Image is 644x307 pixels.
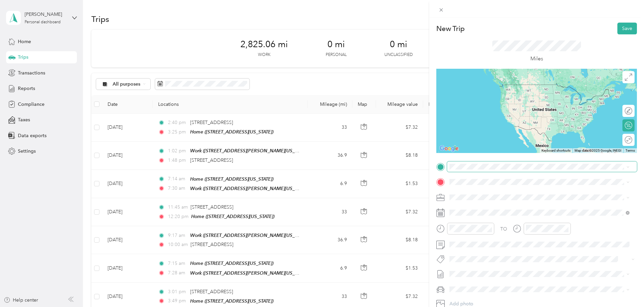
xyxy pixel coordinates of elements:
[575,149,621,152] span: Map data ©2025 Google, INEGI
[530,55,543,63] p: Miles
[617,23,637,34] button: Save
[436,24,465,33] p: New Trip
[438,144,460,153] a: Open this area in Google Maps (opens a new window)
[606,269,644,307] iframe: Everlance-gr Chat Button Frame
[438,144,460,153] img: Google
[541,148,570,153] button: Keyboard shortcuts
[500,225,507,233] div: TO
